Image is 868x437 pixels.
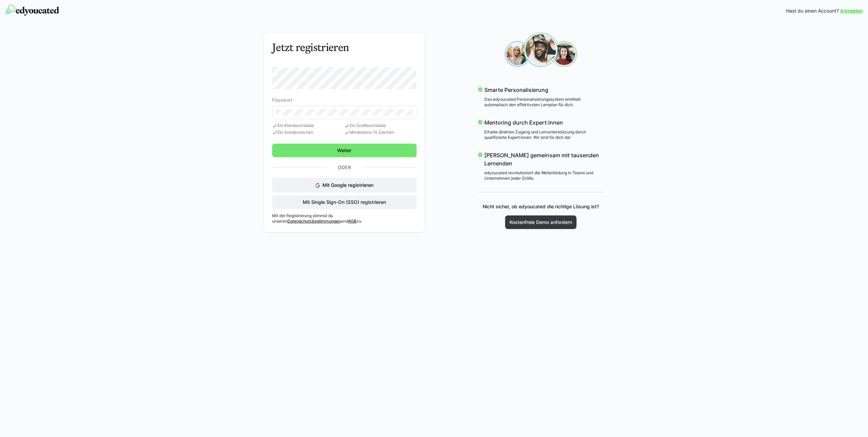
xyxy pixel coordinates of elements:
[484,86,604,94] p: Smarte Personalisierung
[505,33,577,67] img: sign-up_faces.svg
[840,7,863,14] a: Anmelden
[272,213,417,224] p: Mit der Registrierung stimmst du unseren und zu.
[272,97,293,103] span: Passwort
[272,195,417,209] button: Mit Single Sign-On (SSO) registrieren
[344,123,416,129] span: Ein Großbuchstabe
[326,163,362,172] p: Oder
[272,144,417,157] button: Weiter
[484,118,604,127] p: Mentoring durch Expert:innen
[336,147,352,154] span: Weiter
[272,123,344,129] span: Ein Kleinbuchstabe
[5,5,59,16] img: edyoucated
[505,215,577,229] a: Kostenfreie Demo anfordern
[302,199,387,206] span: Mit Single Sign-On (SSO) registrieren
[272,130,344,135] span: Ein Sonderzeichen
[344,130,416,135] span: Mindestens 10 Zeichen
[484,129,604,140] p: Erhalte direkten Zugang und Lernunterstützung durch qualifizierte Expert:innen. Wir sind für dich...
[272,41,417,54] h3: Jetzt registrieren
[484,170,604,181] p: edyoucated revolutioniert die Weiterbildung in Teams und Unternehmen jeder Größe.
[287,218,341,224] a: Datenschutzbestimmungen
[483,203,599,210] p: Nicht sicher, ob edyoucated die richtige Lösung ist?
[272,178,417,193] button: Mit Google registrieren
[484,97,604,108] p: Das edyoucated Personalisierungssystem ermittelt automatisch den effektivsten Lernplan für dich.
[508,219,573,226] span: Kostenfreie Demo anfordern
[348,218,356,224] a: AGB
[484,151,604,167] p: [PERSON_NAME] gemeinsam mit tausenden Lernenden
[786,7,839,14] span: Hast du einen Account?
[322,182,373,188] span: Mit Google registrieren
